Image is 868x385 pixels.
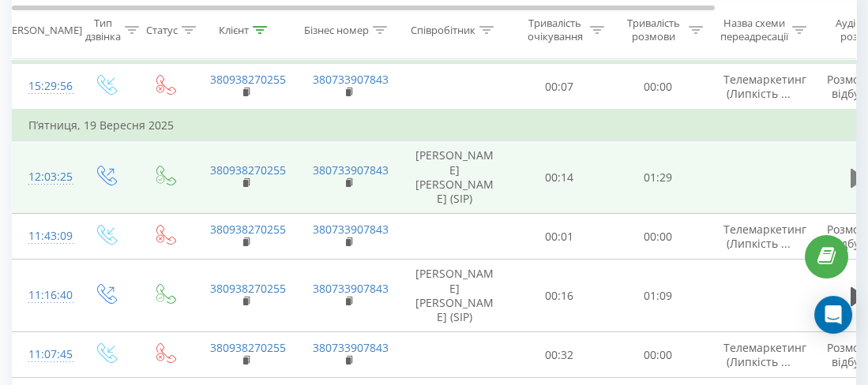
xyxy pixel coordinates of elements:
[85,17,121,43] div: Тип дзвінка
[210,72,286,87] a: 380938270255
[210,281,286,296] a: 380938270255
[510,260,609,332] td: 00:16
[313,222,389,237] a: 380733907843
[210,163,286,178] a: 380938270255
[28,71,60,102] div: 15:29:56
[2,23,82,36] div: [PERSON_NAME]
[210,340,286,355] a: 380938270255
[510,141,609,214] td: 00:14
[28,221,60,252] div: 11:43:09
[609,141,708,214] td: 01:29
[400,260,510,332] td: [PERSON_NAME] [PERSON_NAME] (SIP)
[28,339,60,370] div: 11:07:45
[313,281,389,296] a: 380733907843
[28,162,60,192] div: 12:03:25
[609,332,708,378] td: 00:00
[313,340,389,355] a: 380733907843
[219,23,249,36] div: Клієнт
[609,214,708,260] td: 00:00
[723,72,806,101] span: Телемаркетинг (Липкість ...
[400,141,510,214] td: [PERSON_NAME] [PERSON_NAME] (SIP)
[210,222,286,237] a: 380938270255
[524,17,586,43] div: Тривалість очікування
[814,296,852,334] div: Open Intercom Messenger
[146,23,178,36] div: Статус
[313,163,389,178] a: 380733907843
[304,23,369,36] div: Бізнес номер
[723,340,806,369] span: Телемаркетинг (Липкість ...
[609,260,708,332] td: 01:09
[510,214,609,260] td: 00:01
[411,23,475,36] div: Співробітник
[313,72,389,87] a: 380733907843
[510,332,609,378] td: 00:32
[720,17,788,43] div: Назва схеми переадресації
[622,17,685,43] div: Тривалість розмови
[510,64,609,110] td: 00:07
[28,280,60,311] div: 11:16:40
[609,64,708,110] td: 00:00
[723,222,806,251] span: Телемаркетинг (Липкість ...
